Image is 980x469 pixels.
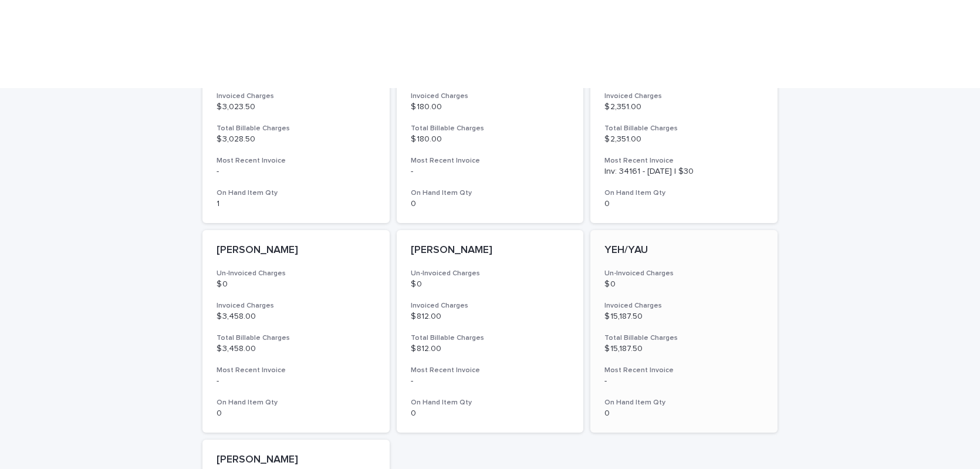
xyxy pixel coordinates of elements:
p: - [411,376,570,386]
h3: Total Billable Charges [217,124,376,133]
p: YEH/YAU [604,244,763,257]
h3: Most Recent Invoice [604,156,763,166]
p: [PERSON_NAME] [411,244,570,257]
p: $ 2,351.00 [604,134,763,144]
p: 0 [411,409,570,419]
p: $ 3,023.50 [217,102,376,112]
p: $ 15,187.50 [604,344,763,354]
h3: Most Recent Invoice [217,366,376,375]
a: [PERSON_NAME]Un-Invoiced Charges$ 0Invoiced Charges$ 3,458.00Total Billable Charges$ 3,458.00Most... [202,230,390,433]
h3: On Hand Item Qty [411,398,570,407]
h3: Un-Invoiced Charges [411,269,570,278]
h3: On Hand Item Qty [604,188,763,198]
h3: Invoiced Charges [411,301,570,311]
h3: Un-Invoiced Charges [604,269,763,278]
p: $ 0 [604,279,763,289]
p: 0 [411,199,570,209]
p: 0 [217,409,376,419]
h3: On Hand Item Qty [217,188,376,198]
h3: Most Recent Invoice [411,366,570,375]
h3: Invoiced Charges [604,301,763,311]
h3: Invoiced Charges [217,92,376,101]
a: [PERSON_NAME]Un-Invoiced Charges$ 0Invoiced Charges$ 2,351.00Total Billable Charges$ 2,351.00Most... [590,21,778,224]
p: - [217,376,376,386]
p: - [217,167,376,177]
a: YEH/YAUUn-Invoiced Charges$ 0Invoiced Charges$ 15,187.50Total Billable Charges$ 15,187.50Most Rec... [590,230,778,433]
h3: Total Billable Charges [411,333,570,343]
p: 0 [604,409,763,419]
p: $ 812.00 [411,312,570,322]
p: $ 3,458.00 [217,312,376,322]
h3: On Hand Item Qty [217,398,376,407]
a: [PERSON_NAME]Un-Invoiced Charges$ 0Invoiced Charges$ 812.00Total Billable Charges$ 812.00Most Rec... [397,230,584,433]
p: $ 3,458.00 [217,344,376,354]
h3: Most Recent Invoice [604,366,763,375]
p: [PERSON_NAME] [217,454,376,467]
p: $ 0 [217,279,376,289]
p: $ 180.00 [411,102,570,112]
h3: Invoiced Charges [604,92,763,101]
a: [PERSON_NAME]Un-Invoiced Charges$ 5.00Invoiced Charges$ 3,023.50Total Billable Charges$ 3,028.50M... [202,21,390,224]
p: $ 812.00 [411,344,570,354]
h3: Total Billable Charges [604,333,763,343]
p: 0 [604,199,763,209]
h3: Un-Invoiced Charges [217,269,376,278]
p: [PERSON_NAME] [217,244,376,257]
h3: Most Recent Invoice [411,156,570,166]
p: $ 3,028.50 [217,134,376,144]
p: $ 0 [411,279,570,289]
p: $ 2,351.00 [604,102,763,112]
h3: Total Billable Charges [604,124,763,133]
p: Inv: 34161 - [DATE] | $30 [604,167,763,177]
h3: Invoiced Charges [217,301,376,311]
h3: On Hand Item Qty [604,398,763,407]
h3: On Hand Item Qty [411,188,570,198]
p: - [411,167,570,177]
p: 1 [217,199,376,209]
p: $ 15,187.50 [604,312,763,322]
h3: Total Billable Charges [217,333,376,343]
a: [PERSON_NAME]Un-Invoiced Charges$ 0Invoiced Charges$ 180.00Total Billable Charges$ 180.00Most Rec... [397,21,584,224]
h3: Most Recent Invoice [217,156,376,166]
p: $ 180.00 [411,134,570,144]
p: - [604,376,763,386]
h3: Total Billable Charges [411,124,570,133]
h3: Invoiced Charges [411,92,570,101]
